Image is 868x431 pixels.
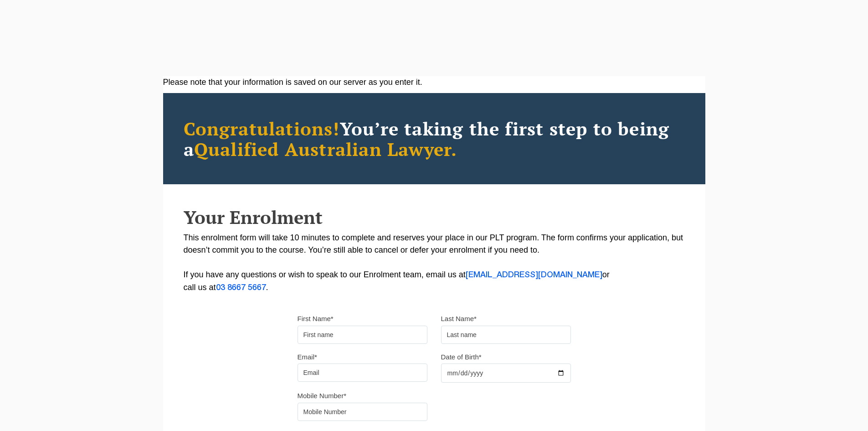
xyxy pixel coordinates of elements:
input: Last name [441,326,571,344]
label: Last Name* [441,314,477,323]
span: Congratulations! [184,116,340,140]
a: 03 8667 5667 [216,284,266,291]
label: First Name* [298,314,334,323]
h2: You’re taking the first step to being a [184,118,685,159]
div: Please note that your information is saved on our server as you enter it. [163,76,705,88]
label: Email* [298,353,317,362]
label: Mobile Number* [298,391,347,400]
input: Email [298,363,427,382]
p: This enrolment form will take 10 minutes to complete and reserves your place in our PLT program. ... [184,232,685,294]
input: First name [298,326,427,344]
h2: Your Enrolment [184,207,685,227]
label: Date of Birth* [441,353,482,362]
input: Mobile Number [298,403,427,421]
span: Qualified Australian Lawyer. [194,137,457,161]
a: [EMAIL_ADDRESS][DOMAIN_NAME] [466,271,602,279]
